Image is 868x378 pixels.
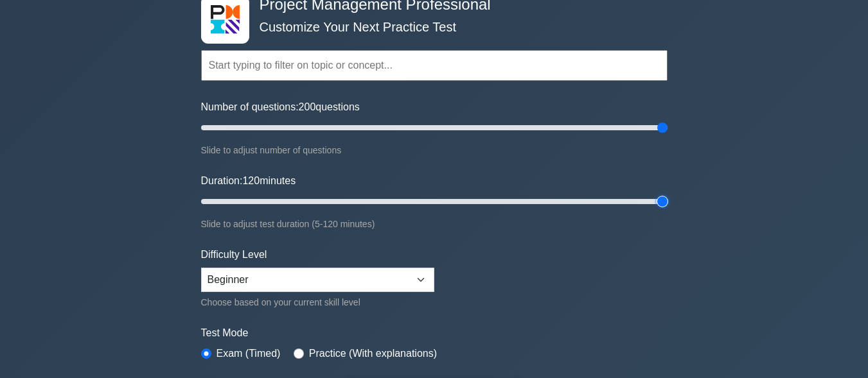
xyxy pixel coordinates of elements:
[242,175,260,186] span: 120
[201,50,668,81] input: Start typing to filter on topic or concept...
[201,173,296,189] label: Duration: minutes
[309,346,437,361] label: Practice (With explanations)
[201,99,360,115] label: Number of questions: questions
[299,101,316,112] span: 200
[217,346,281,361] label: Exam (Timed)
[201,325,668,341] label: Test Mode
[201,247,267,262] label: Difficulty Level
[201,295,434,310] div: Choose based on your current skill level
[201,216,668,232] div: Slide to adjust test duration (5-120 minutes)
[201,142,668,158] div: Slide to adjust number of questions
